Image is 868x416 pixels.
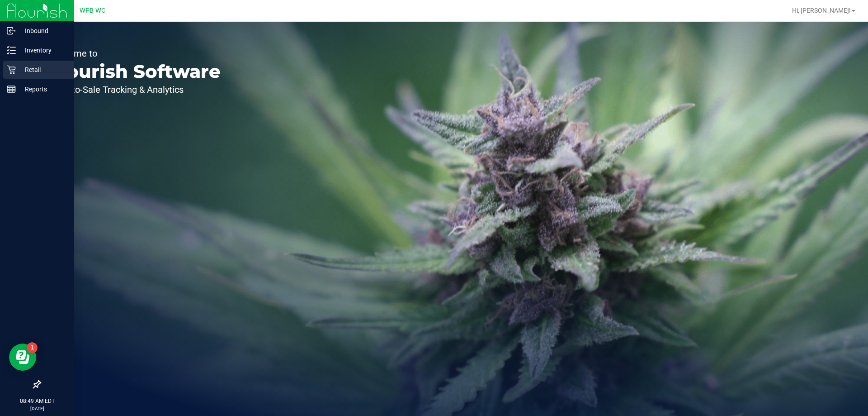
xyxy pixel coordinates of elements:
[49,49,221,58] p: Welcome to
[49,85,221,94] p: Seed-to-Sale Tracking & Analytics
[7,26,16,35] inline-svg: Inbound
[9,344,36,371] iframe: Resource center
[16,45,70,56] p: Inventory
[4,405,70,412] p: [DATE]
[80,7,105,14] span: WPB WC
[4,397,70,405] p: 08:49 AM EDT
[7,65,16,74] inline-svg: Retail
[7,85,16,94] inline-svg: Reports
[7,46,16,55] inline-svg: Inventory
[49,62,221,81] p: Flourish Software
[792,7,851,14] span: Hi, [PERSON_NAME]!
[27,342,38,353] iframe: Resource center unread badge
[16,25,70,36] p: Inbound
[16,64,70,75] p: Retail
[16,84,70,95] p: Reports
